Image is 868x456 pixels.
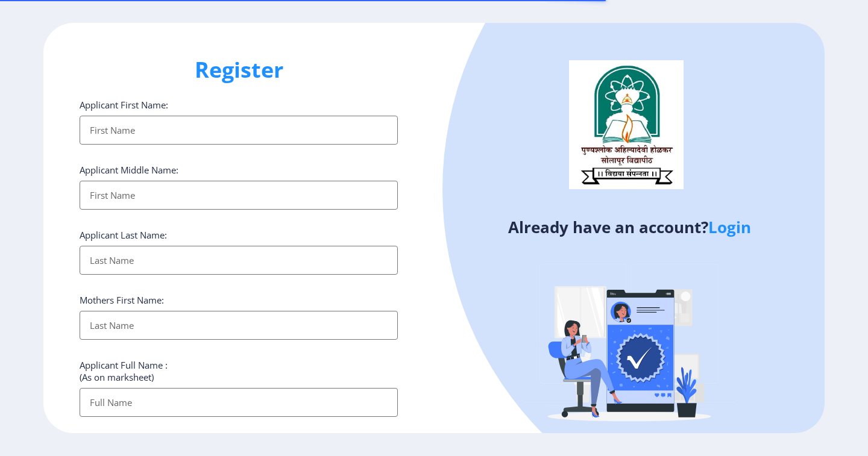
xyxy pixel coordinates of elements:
input: Last Name [80,311,398,340]
input: Last Name [80,246,398,275]
h4: Already have an account? [443,217,816,237]
img: Verified-rafiki.svg [524,241,735,452]
input: First Name [80,181,398,210]
label: Applicant Last Name: [80,229,167,241]
img: logo [569,60,684,189]
input: Full Name [80,388,398,417]
label: Applicant Middle Name: [80,164,178,176]
input: First Name [80,116,398,145]
label: Mothers First Name: [80,294,164,306]
h1: Register [80,55,398,84]
a: Login [708,216,751,238]
label: Applicant Full Name : (As on marksheet) [80,359,168,383]
label: Applicant First Name: [80,99,168,111]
